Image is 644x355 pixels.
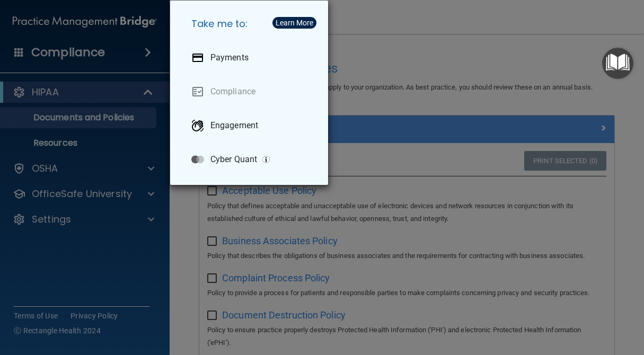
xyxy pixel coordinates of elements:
[183,9,320,39] h5: Take me to:
[183,77,320,106] a: Compliance
[183,43,320,73] a: Payments
[210,120,258,131] p: Engagement
[210,52,249,63] p: Payments
[272,17,316,29] button: Learn More
[183,145,320,174] a: Cyber Quant
[602,48,633,79] button: Open Resource Center
[183,111,320,140] a: Engagement
[210,154,257,165] p: Cyber Quant
[276,19,313,26] div: Learn More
